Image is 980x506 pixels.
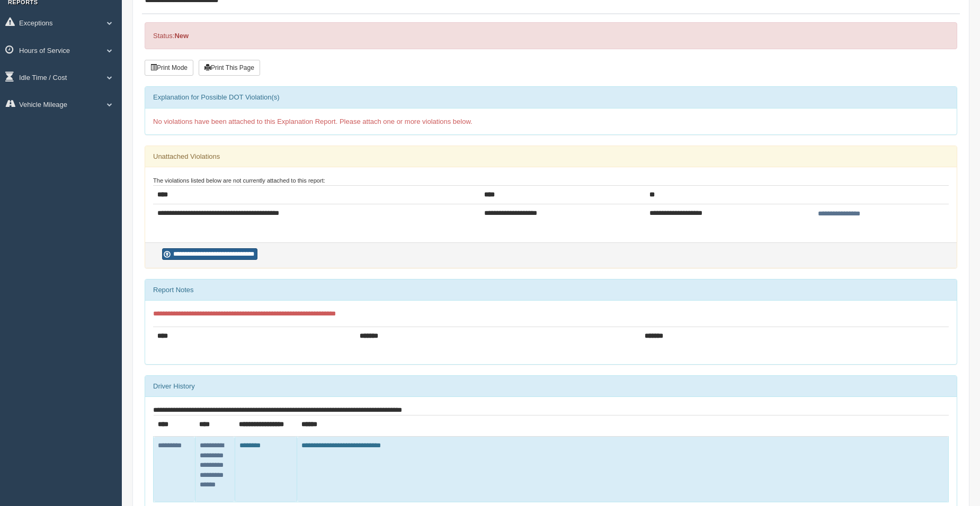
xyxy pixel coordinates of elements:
[145,87,957,108] div: Explanation for Possible DOT Violation(s)
[153,118,473,125] span: No violations have been attached to this Explanation Report. Please attach one or more violations...
[153,177,325,184] small: The violations listed below are not currently attached to this report:
[174,32,189,40] strong: New
[145,146,957,167] div: Unattached Violations
[199,60,260,76] button: Print This Page
[145,60,193,76] button: Print Mode
[145,22,957,49] div: Status:
[145,279,957,301] div: Report Notes
[145,376,957,397] div: Driver History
